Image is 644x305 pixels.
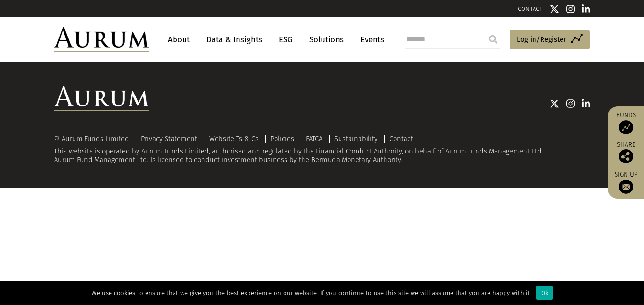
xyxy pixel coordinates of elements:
img: Access Funds [619,120,633,134]
img: Linkedin icon [582,4,590,14]
a: Funds [613,111,639,134]
a: Contact [389,134,413,143]
img: Twitter icon [550,4,559,14]
input: Submit [484,30,503,49]
a: Log in/Register [510,30,590,50]
div: Share [613,142,639,163]
img: Sign up to our newsletter [619,180,633,194]
img: Instagram icon [566,4,575,14]
img: Linkedin icon [582,99,590,108]
img: Aurum Logo [54,86,149,111]
a: FATCA [306,134,322,143]
span: Log in/Register [517,34,566,45]
a: CONTACT [518,5,543,12]
img: Instagram icon [566,99,575,108]
a: Sustainability [334,134,377,143]
div: This website is operated by Aurum Funds Limited, authorised and regulated by the Financial Conduc... [54,135,590,164]
img: Aurum [54,27,149,52]
img: Twitter icon [550,99,559,108]
a: Policies [270,134,294,143]
img: Share this post [619,149,633,163]
a: Events [356,31,384,48]
a: Website Ts & Cs [209,134,258,143]
a: ESG [274,31,297,48]
a: Sign up [613,171,639,194]
a: Privacy Statement [141,134,197,143]
a: Data & Insights [202,31,267,48]
a: Solutions [304,31,349,48]
a: About [163,31,194,48]
div: © Aurum Funds Limited [54,135,134,143]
